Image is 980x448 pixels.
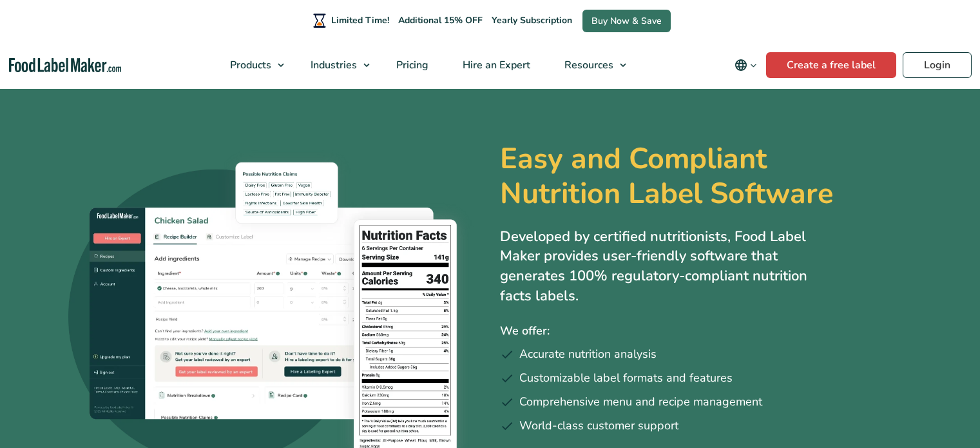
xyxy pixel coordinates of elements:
[9,58,121,73] a: Food Label Maker homepage
[307,58,358,72] span: Industries
[459,58,532,72] span: Hire an Expert
[226,58,273,72] span: Products
[492,14,572,26] span: Yearly Subscription
[903,52,972,78] a: Login
[331,14,389,26] span: Limited Time!
[548,41,633,89] a: Resources
[380,41,443,89] a: Pricing
[519,393,762,411] span: Comprehensive menu and recipe management
[582,10,671,32] a: Buy Now & Save
[725,52,766,78] button: Change language
[766,52,896,78] a: Create a free label
[519,417,678,434] span: World-class customer support
[519,369,733,387] span: Customizable label formats and features
[519,346,657,363] span: Accurate nutrition analysis
[446,41,544,89] a: Hire an Expert
[561,58,615,72] span: Resources
[294,41,376,89] a: Industries
[213,41,291,89] a: Products
[500,227,835,306] p: Developed by certified nutritionists, Food Label Maker provides user-friendly software that gener...
[392,58,430,72] span: Pricing
[500,142,883,211] h1: Easy and Compliant Nutrition Label Software
[500,322,912,340] p: We offer:
[395,12,486,30] span: Additional 15% OFF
